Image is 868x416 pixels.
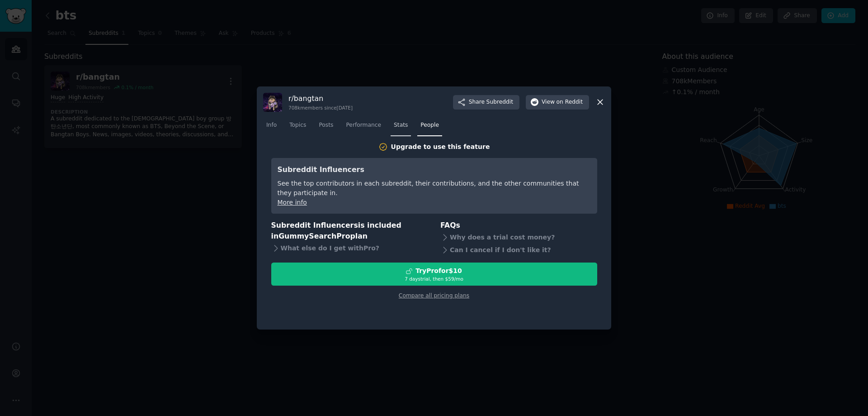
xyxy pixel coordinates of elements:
h3: Subreddit Influencers [278,164,591,176]
div: What else do I get with Pro ? [271,242,428,255]
button: TryProfor$107 daystrial, then $59/mo [271,263,597,286]
button: ShareSubreddit [453,95,519,110]
span: View [542,98,583,106]
a: Performance [343,118,384,137]
a: Topics [286,118,309,137]
div: 7 days trial, then $ 59 /mo [272,276,597,282]
a: Posts [316,118,336,137]
span: Posts [319,121,333,129]
span: Info [266,121,277,129]
h3: Subreddit Influencers is included in plan [271,220,428,242]
div: Why does a trial cost money? [440,231,597,244]
div: See the top contributors in each subreddit, their contributions, and the other communities that t... [278,179,591,198]
span: People [420,121,439,129]
div: Can I cancel if I don't like it? [440,244,597,256]
a: Info [263,118,280,137]
span: Stats [394,121,408,129]
span: Subreddit [486,98,513,106]
div: 708k members since [DATE] [288,105,353,111]
div: Upgrade to use this feature [391,142,490,152]
button: Viewon Reddit [526,95,589,110]
span: on Reddit [557,98,583,106]
span: Performance [346,121,381,129]
span: Topics [289,121,306,129]
h3: FAQs [440,220,597,231]
a: Stats [391,118,411,137]
a: People [417,118,442,137]
span: Share [469,98,513,106]
img: bangtan [263,93,282,112]
span: GummySearch Pro [278,232,350,240]
a: Compare all pricing plans [399,292,469,299]
h3: r/ bangtan [288,94,353,103]
a: More info [278,199,307,206]
div: Try Pro for $10 [415,266,462,276]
